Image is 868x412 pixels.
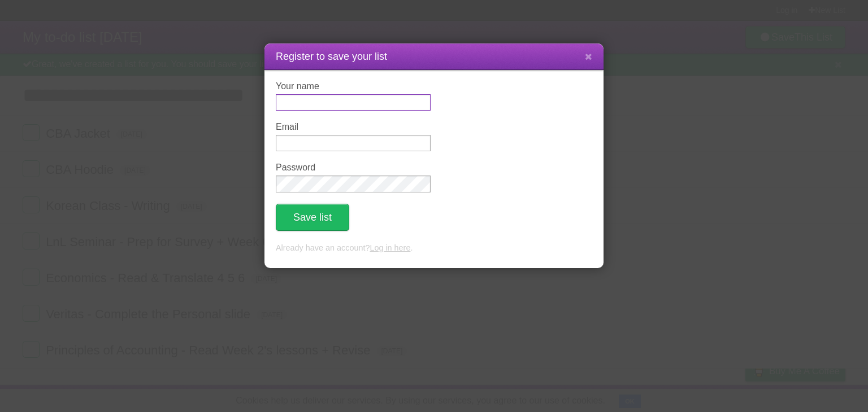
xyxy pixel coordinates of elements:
[276,122,431,132] label: Email
[276,242,592,255] p: Already have an account? .
[276,204,349,231] button: Save list
[276,49,592,64] h1: Register to save your list
[276,163,431,173] label: Password
[370,243,410,252] a: Log in here
[276,81,431,91] label: Your name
